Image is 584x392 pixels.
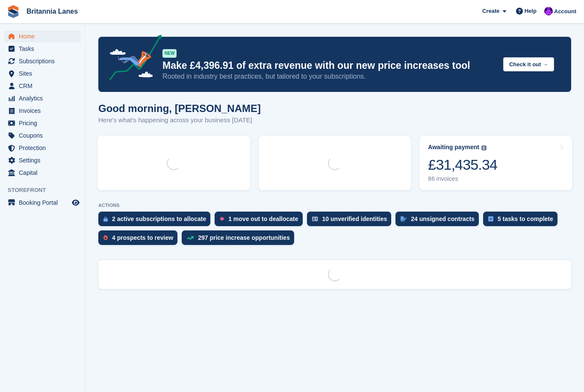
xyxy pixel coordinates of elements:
a: Awaiting payment £31,435.34 86 invoices [419,136,572,190]
a: 10 unverified identities [307,212,396,230]
img: icon-info-grey-7440780725fd019a000dd9b08b2336e03edf1995a4989e88bcd33f0948082b44.svg [481,145,487,150]
div: 4 prospects to review [112,234,173,241]
a: Preview store [71,197,81,208]
a: 1 move out to deallocate [215,212,307,230]
span: Capital [19,167,70,179]
span: Booking Portal [19,197,70,209]
span: Settings [19,154,70,166]
a: menu [4,55,81,67]
a: menu [4,92,81,104]
span: Subscriptions [19,55,70,67]
a: menu [4,117,81,129]
p: Here's what's happening across your business [DATE] [98,115,261,125]
div: 24 unsigned contracts [411,215,475,222]
img: price-adjustments-announcement-icon-8257ccfd72463d97f412b2fc003d46551f7dbcb40ab6d574587a9cd5c0d94... [102,35,162,83]
div: £31,435.34 [428,156,497,174]
img: verify_identity-adf6edd0f0f0b5bbfe63781bf79b02c33cf7c696d77639b501bdc392416b5a36.svg [312,216,318,221]
a: menu [4,142,81,154]
div: 86 invoices [428,175,497,183]
a: 4 prospects to review [98,230,182,249]
img: price_increase_opportunities-93ffe204e8149a01c8c9dc8f82e8f89637d9d84a8eef4429ea346261dce0b2c0.svg [187,236,194,240]
p: ACTIONS [98,203,571,208]
span: CRM [19,80,70,92]
a: Britannia Lanes [23,4,81,18]
span: Create [482,7,499,15]
div: Awaiting payment [428,144,479,151]
a: menu [4,130,81,141]
h1: Good morning, [PERSON_NAME] [98,103,261,114]
a: menu [4,197,81,209]
span: Coupons [19,130,70,141]
a: menu [4,43,81,55]
span: Analytics [19,92,70,104]
span: Help [525,7,537,15]
span: Account [554,7,576,16]
div: 5 tasks to complete [498,215,553,222]
span: Tasks [19,43,70,55]
img: task-75834270c22a3079a89374b754ae025e5fb1db73e45f91037f5363f120a921f8.svg [488,216,493,221]
div: 10 unverified identities [322,215,387,222]
span: Protection [19,142,70,154]
a: 2 active subscriptions to allocate [98,212,215,230]
div: NEW [162,49,177,58]
div: 1 move out to deallocate [228,215,298,222]
img: move_outs_to_deallocate_icon-f764333ba52eb49d3ac5e1228854f67142a1ed5810a6f6cc68b1a99e826820c5.svg [220,216,224,221]
span: Storefront [8,186,85,195]
span: Invoices [19,105,70,117]
span: Home [19,30,70,42]
span: Pricing [19,117,70,129]
img: contract_signature_icon-13c848040528278c33f63329250d36e43548de30e8caae1d1a13099fd9432cc5.svg [401,216,407,221]
a: menu [4,30,81,42]
img: active_subscription_to_allocate_icon-d502201f5373d7db506a760aba3b589e785aa758c864c3986d89f69b8ff3... [103,216,108,222]
a: menu [4,80,81,92]
button: Check it out → [503,57,554,71]
img: prospect-51fa495bee0391a8d652442698ab0144808aea92771e9ea1ae160a38d050c398.svg [103,235,108,240]
span: Sites [19,68,70,80]
p: Make £4,396.91 of extra revenue with our new price increases tool [162,59,496,72]
a: menu [4,167,81,179]
p: Rooted in industry best practices, but tailored to your subscriptions. [162,72,496,81]
a: menu [4,68,81,80]
div: 2 active subscriptions to allocate [112,215,206,222]
a: 297 price increase opportunities [182,230,298,249]
a: menu [4,105,81,117]
img: Mark Lane [544,7,553,15]
a: 5 tasks to complete [483,212,562,230]
a: 24 unsigned contracts [395,212,483,230]
div: 297 price increase opportunities [198,234,290,241]
img: stora-icon-8386f47178a22dfd0bd8f6a31ec36ba5ce8667c1dd55bd0f319d3a0aa187defe.svg [7,5,20,18]
a: menu [4,154,81,166]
